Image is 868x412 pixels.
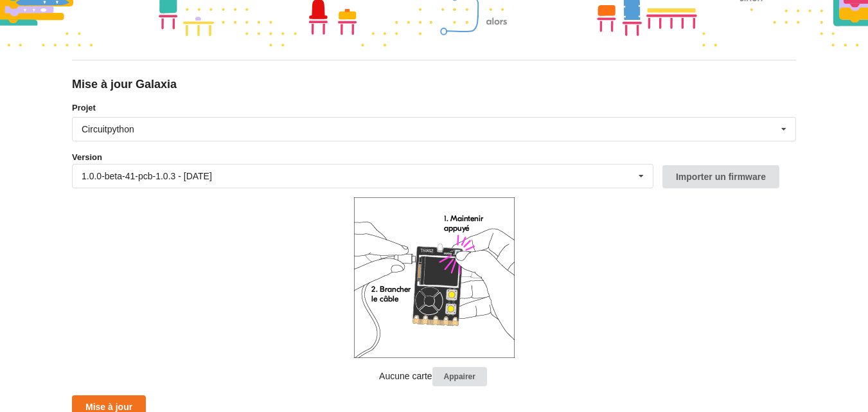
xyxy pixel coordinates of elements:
[72,367,796,387] p: Aucune carte
[72,102,796,114] label: Projet
[82,125,134,134] div: Circuitpython
[82,172,212,181] div: 1.0.0-beta-41-pcb-1.0.3 - [DATE]
[432,367,487,387] button: Appairer
[72,77,796,92] div: Mise à jour Galaxia
[662,165,779,188] button: Importer un firmware
[72,151,102,164] label: Version
[354,197,515,358] img: galaxia_plug.png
